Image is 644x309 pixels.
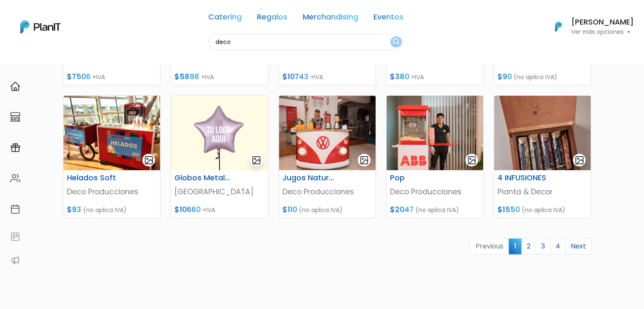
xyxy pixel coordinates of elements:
img: campaigns-02234683943229c281be62815700db0a1741e53638e28bf9629b52c665b00959.svg [10,143,20,153]
span: $380 [390,72,409,82]
p: Pianta & Decor [498,186,587,197]
a: 4 [550,238,566,254]
span: $1550 [498,204,520,215]
span: $7506 [67,72,91,82]
img: partners-52edf745621dab592f3b2c58e3bca9d71375a7ef29c3b500c9f145b62cc070d4.svg [10,255,20,265]
img: people-662611757002400ad9ed0e3c099ab2801c6687ba6c219adb57efc949bc21e19d.svg [10,173,20,183]
span: (no aplica IVA) [299,206,343,214]
img: thumb_Deco_helados.png [64,96,160,170]
h6: 4 INFUSIONES [492,174,559,182]
span: 1 [509,238,522,254]
button: PlanIt Logo [PERSON_NAME] Ver más opciones [544,16,634,38]
input: Buscá regalos, desayunos, y más [208,34,404,50]
a: gallery-light Pop Deco Producciones $2047 (no aplica IVA) [386,95,484,218]
span: $5898 [174,72,199,82]
span: $90 [498,72,512,82]
a: Eventos [373,14,404,24]
span: (no aplica IVA) [415,206,459,214]
a: 3 [536,238,550,254]
span: +IVA [201,73,214,81]
a: Catering [208,14,242,24]
img: marketplace-4ceaa7011d94191e9ded77b95e3339b90024bf715f7c57f8cf31f2d8c509eaba.svg [10,112,20,122]
a: Merchandising [303,14,358,24]
p: Ver más opciones [571,29,634,35]
h6: [PERSON_NAME] [571,19,634,26]
h6: Globos Metalizados con [PERSON_NAME] [169,174,236,182]
a: gallery-light 4 INFUSIONES Pianta & Decor $1550 (no aplica IVA) [494,95,591,218]
span: $93 [67,204,81,215]
p: Deco Producciones [390,186,480,197]
img: thumb_WhatsApp_Image_2022-11-09_at_14.24.23.jpeg [494,96,591,170]
p: Deco Producciones [67,186,157,197]
h6: Jugos Naturales [277,174,344,182]
img: thumb_Metalizados-1.jpg [171,96,268,170]
img: calendar-87d922413cdce8b2cf7b7f5f62616a5cf9e4887200fb71536465627b3292af00.svg [10,204,20,214]
a: gallery-light Globos Metalizados con [PERSON_NAME] [GEOGRAPHIC_DATA] $10660 +IVA [171,95,268,218]
img: gallery-light [252,155,261,165]
span: $10743 [282,72,309,82]
span: +IVA [310,73,323,81]
img: gallery-light [467,155,477,165]
a: Next [565,238,591,254]
img: PlanIt Logo [549,17,568,36]
span: +IVA [92,73,105,81]
img: gallery-light [144,155,154,165]
img: feedback-78b5a0c8f98aac82b08bfc38622c3050aee476f2c9584af64705fc4e61158814.svg [10,232,20,242]
span: +IVA [202,206,215,214]
img: home-e721727adea9d79c4d83392d1f703f7f8bce08238fde08b1acbfd93340b81755.svg [10,81,20,91]
span: +IVA [411,73,424,81]
a: 2 [521,238,536,254]
a: gallery-light Helados Soft Deco Producciones $93 (no aplica IVA) [63,95,160,218]
span: $110 [282,204,297,215]
h6: Helados Soft [62,174,129,182]
img: gallery-light [575,155,584,165]
img: thumb_PLAN_IT_ABB_16_Sept_2022-40.jpg [387,96,483,170]
span: $2047 [390,204,414,215]
a: Regalos [257,14,287,24]
span: (no aplica IVA) [83,206,127,214]
span: $10660 [174,204,201,215]
h6: Pop [385,174,452,182]
img: PlanIt Logo [20,20,61,33]
p: [GEOGRAPHIC_DATA] [174,186,264,197]
img: gallery-light [359,155,369,165]
img: thumb_Carrtito_jugos_naturales.jpg [279,96,376,170]
img: search_button-432b6d5273f82d61273b3651a40e1bd1b912527efae98b1b7a1b2c0702e16a8d.svg [393,38,399,46]
span: (no aplica IVA) [514,73,557,81]
p: Deco Producciones [282,186,372,197]
a: gallery-light Jugos Naturales Deco Producciones $110 (no aplica IVA) [279,95,376,218]
div: ¿Necesitás ayuda? [44,8,122,25]
span: (no aplica IVA) [522,206,565,214]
